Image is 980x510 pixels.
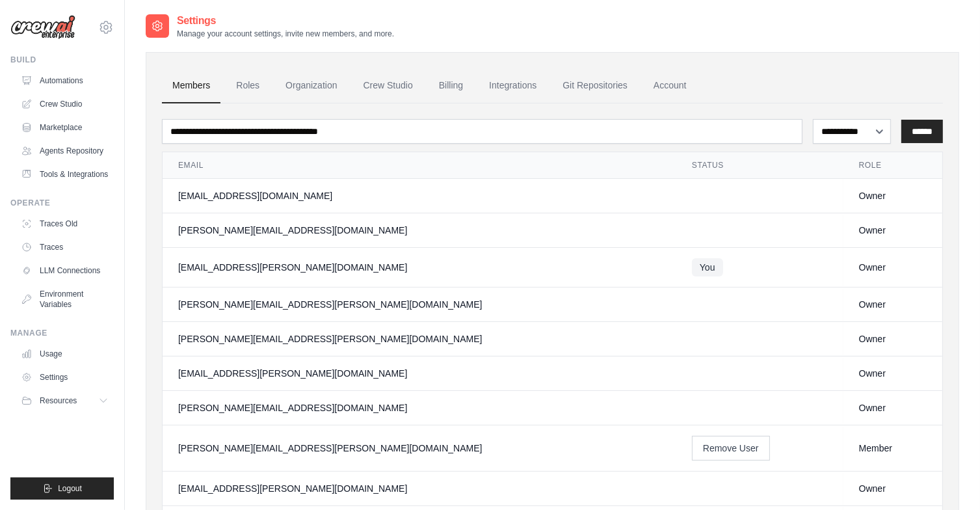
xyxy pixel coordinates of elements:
[40,396,77,406] span: Resources
[479,68,547,103] a: Integrations
[178,401,661,414] div: [PERSON_NAME][EMAIL_ADDRESS][DOMAIN_NAME]
[16,94,114,114] a: Crew Studio
[178,224,661,237] div: [PERSON_NAME][EMAIL_ADDRESS][DOMAIN_NAME]
[676,152,843,179] th: Status
[16,284,114,315] a: Environment Variables
[16,367,114,388] a: Settings
[10,328,114,338] div: Manage
[16,390,114,411] button: Resources
[429,68,473,103] a: Billing
[859,189,927,202] div: Owner
[16,117,114,138] a: Marketplace
[178,261,661,274] div: [EMAIL_ADDRESS][PERSON_NAME][DOMAIN_NAME]
[692,258,723,276] span: You
[692,436,770,461] button: Remove User
[177,13,394,29] h2: Settings
[16,213,114,234] a: Traces Old
[178,367,661,380] div: [EMAIL_ADDRESS][PERSON_NAME][DOMAIN_NAME]
[177,29,394,39] p: Manage your account settings, invite new members, and more.
[16,141,114,161] a: Agents Repository
[552,68,638,103] a: Git Repositories
[643,68,697,103] a: Account
[859,261,927,274] div: Owner
[859,401,927,414] div: Owner
[10,15,75,40] img: Logo
[843,152,942,179] th: Role
[10,477,114,500] button: Logout
[16,343,114,364] a: Usage
[10,55,114,65] div: Build
[859,442,927,455] div: Member
[162,68,220,103] a: Members
[16,260,114,281] a: LLM Connections
[58,483,82,494] span: Logout
[859,332,927,345] div: Owner
[275,68,347,103] a: Organization
[859,367,927,380] div: Owner
[859,298,927,311] div: Owner
[859,482,927,495] div: Owner
[16,237,114,258] a: Traces
[353,68,423,103] a: Crew Studio
[16,164,114,185] a: Tools & Integrations
[178,298,661,311] div: [PERSON_NAME][EMAIL_ADDRESS][PERSON_NAME][DOMAIN_NAME]
[163,152,676,179] th: Email
[226,68,270,103] a: Roles
[16,70,114,91] a: Automations
[178,482,661,495] div: [EMAIL_ADDRESS][PERSON_NAME][DOMAIN_NAME]
[178,332,661,345] div: [PERSON_NAME][EMAIL_ADDRESS][PERSON_NAME][DOMAIN_NAME]
[178,442,661,455] div: [PERSON_NAME][EMAIL_ADDRESS][PERSON_NAME][DOMAIN_NAME]
[178,189,661,202] div: [EMAIL_ADDRESS][DOMAIN_NAME]
[10,198,114,208] div: Operate
[859,224,927,237] div: Owner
